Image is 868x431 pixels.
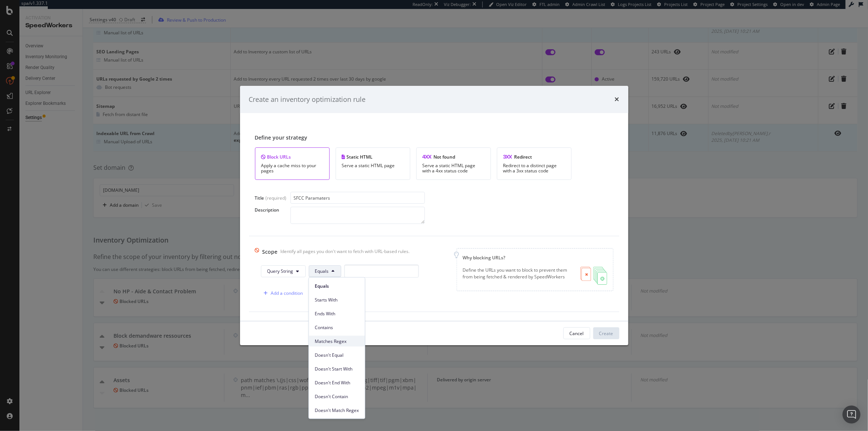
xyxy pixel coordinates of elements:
button: Create [593,327,619,339]
div: Define the URLs you want to block to prevent them from being fetched & rendered by SpeedWorkers [463,267,575,285]
div: Identify all pages you don't want to fetch with URL-based rules. [281,248,410,256]
span: Query String [267,268,293,274]
div: Static HTML [342,154,404,160]
img: BcZuvvtF.png [581,267,607,285]
span: Equals [315,282,359,289]
div: Serve a static HTML page [342,163,404,168]
div: Serve a static HTML page with a 4xx status code [423,163,485,174]
div: Block URLs [261,154,323,160]
div: Description [255,207,290,213]
div: modal [240,86,628,346]
span: Doesn't Start With [315,365,359,372]
button: Equals [309,265,341,277]
span: Starts With [315,296,359,303]
div: Apply a cache miss to your pages [261,163,323,174]
div: times [615,95,619,104]
div: Create an inventory optimization rule [249,95,366,104]
div: Open Intercom Messenger [843,406,861,424]
div: Redirect to a distinct page with a 3xx status code [503,163,565,174]
div: Why blocking URLs? [463,254,607,261]
div: Not found [423,154,485,160]
div: Create [599,330,613,337]
button: Query String [261,265,306,277]
button: Add a condition [261,287,303,299]
span: Doesn't Equal [315,352,359,358]
div: Cancel [570,330,584,337]
span: Doesn't End With [315,379,359,386]
span: Matches Regex [315,338,359,344]
div: Define your strategy [255,134,613,141]
div: Add a condition [271,290,303,296]
div: (required) [266,195,287,201]
span: Equals [315,268,329,274]
button: Cancel [563,327,590,339]
span: Doesn't Contain [315,393,359,400]
div: Redirect [503,154,565,160]
span: Ends With [315,310,359,317]
div: Scope [262,248,278,256]
div: Title [255,195,264,201]
span: Doesn't Match Regex [315,407,359,413]
span: Contains [315,324,359,331]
